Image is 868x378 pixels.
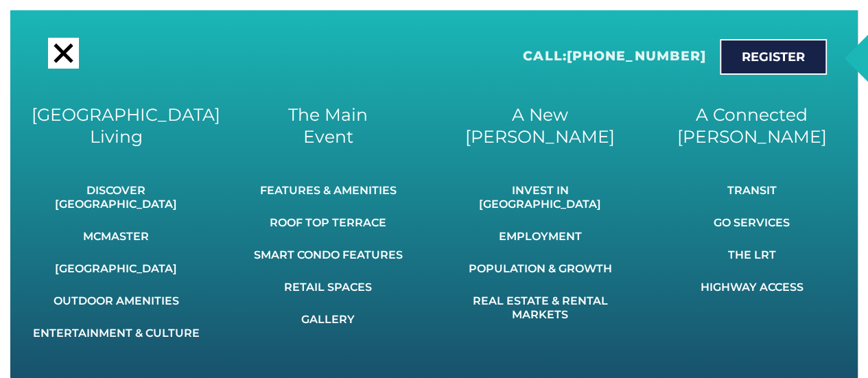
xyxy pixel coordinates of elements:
[567,48,706,64] a: [PHONE_NUMBER]
[32,222,201,252] a: McMaster
[32,286,201,316] a: Outdoor Amenities
[701,176,804,303] nav: Menu
[254,240,403,270] a: Smart Condo Features
[32,104,201,148] h2: [GEOGRAPHIC_DATA] Living
[254,305,403,335] a: Gallery
[254,208,403,238] a: Roof Top Terrace
[455,176,624,220] a: Invest In [GEOGRAPHIC_DATA]
[32,176,201,220] a: Discover [GEOGRAPHIC_DATA]
[720,39,827,75] a: Register
[455,286,624,330] a: Real Estate & Rental Markets
[254,176,403,206] a: Features & Amenities
[32,254,201,284] a: [GEOGRAPHIC_DATA]
[701,240,804,270] a: The LRT
[32,176,201,349] nav: Menu
[667,104,836,148] h2: A Connected [PERSON_NAME]
[455,254,624,284] a: Population & Growth
[254,176,403,335] nav: Menu
[244,104,413,148] h2: The Main Event
[701,176,804,206] a: Transit
[742,51,805,63] span: Register
[701,208,804,238] a: GO Services
[523,48,706,65] h2: Call:
[254,272,403,303] a: Retail Spaces
[455,222,624,252] a: Employment
[455,176,624,330] nav: Menu
[32,318,201,349] a: Entertainment & Culture
[701,272,804,303] a: Highway Access
[455,104,624,148] h2: A New [PERSON_NAME]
